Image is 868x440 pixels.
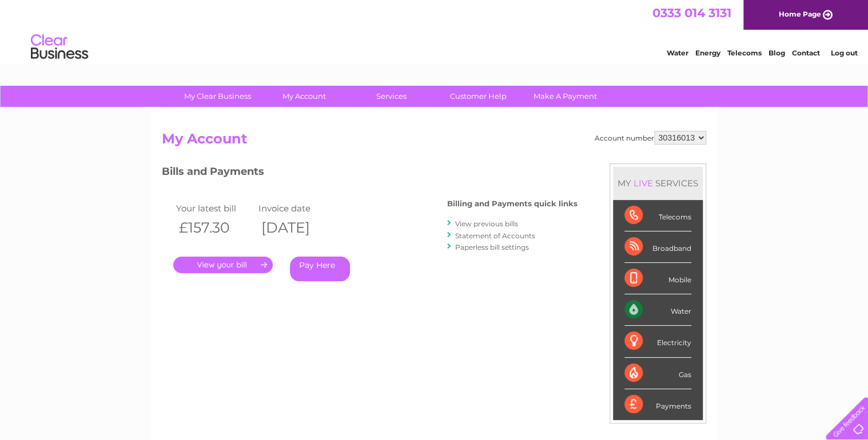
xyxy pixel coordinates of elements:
div: Broadband [624,231,691,263]
a: Water [667,49,688,57]
div: Account number [595,131,706,145]
a: Customer Help [431,86,525,107]
a: 0333 014 3131 [652,6,731,20]
td: Invoice date [256,201,338,216]
a: Energy [695,49,720,57]
a: Pay Here [290,257,350,281]
a: Services [344,86,439,107]
div: Water [624,294,691,326]
th: [DATE] [256,216,338,239]
div: Clear Business is a trading name of Verastar Limited (registered in [GEOGRAPHIC_DATA] No. 3667643... [165,6,705,55]
h4: Billing and Payments quick links [447,199,578,208]
a: Log out [830,49,857,57]
td: Your latest bill [173,201,256,216]
div: MY SERVICES [613,167,703,199]
a: Telecoms [727,49,762,57]
a: My Clear Business [170,86,265,107]
div: LIVE [631,178,655,189]
div: Electricity [624,326,691,357]
div: Telecoms [624,200,691,231]
div: Mobile [624,263,691,294]
div: Payments [624,389,691,420]
a: My Account [257,86,352,107]
div: Gas [624,358,691,389]
a: Blog [769,49,785,57]
h3: Bills and Payments [162,163,578,183]
img: logo.png [30,30,89,65]
a: . [173,257,273,273]
h2: My Account [162,131,706,153]
a: View previous bills [455,219,518,228]
a: Paperless bill settings [455,243,529,251]
a: Contact [792,49,820,57]
a: Statement of Accounts [455,231,535,240]
th: £157.30 [173,216,256,239]
a: Make A Payment [518,86,612,107]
